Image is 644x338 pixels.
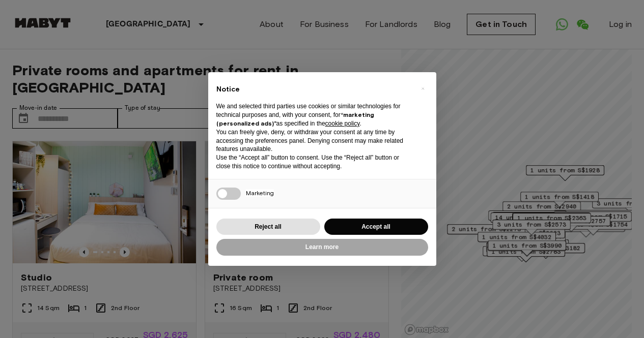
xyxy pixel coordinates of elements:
[216,111,374,127] strong: “marketing (personalized ads)”
[246,189,274,197] span: Marketing
[216,239,428,256] button: Learn more
[216,102,412,128] p: We and selected third parties use cookies or similar technologies for technical purposes and, wit...
[421,82,425,95] span: ×
[216,153,412,171] p: Use the “Accept all” button to consent. Use the “Reject all” button or close this notice to conti...
[216,219,320,235] button: Reject all
[325,120,360,127] a: cookie policy
[216,128,412,153] p: You can freely give, deny, or withdraw your consent at any time by accessing the preferences pane...
[415,80,431,97] button: Close this notice
[216,84,412,95] h2: Notice
[324,219,428,235] button: Accept all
